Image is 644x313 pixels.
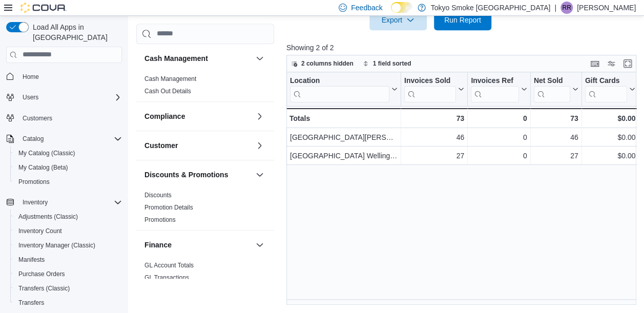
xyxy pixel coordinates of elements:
[18,241,95,249] span: Inventory Manager (Classic)
[144,203,193,211] span: Promotion Details
[585,112,636,124] div: $0.00
[534,112,578,124] div: 73
[471,76,518,102] div: Invoices Ref
[534,76,570,86] div: Net Sold
[471,76,518,86] div: Invoices Ref
[18,133,48,145] button: Catalog
[14,239,99,252] a: Inventory Manager (Classic)
[18,112,122,124] span: Customers
[14,211,122,223] span: Adjustments (Classic)
[14,161,122,174] span: My Catalog (Beta)
[18,133,122,145] span: Catalog
[18,71,43,83] a: Home
[534,131,578,143] div: 46
[560,2,573,14] div: Ryan Ridsdale
[404,131,464,143] div: 46
[136,72,274,101] div: Cash Management
[18,91,43,103] button: Users
[14,147,122,159] span: My Catalog (Classic)
[254,168,266,180] button: Discounts & Promotions
[18,178,50,186] span: Promotions
[144,140,178,150] h3: Customer
[376,10,421,30] span: Export
[404,150,464,162] div: 27
[14,282,122,295] span: Transfers (Classic)
[404,112,464,124] div: 73
[10,175,126,189] button: Promotions
[534,76,570,102] div: Net Sold
[144,191,172,198] a: Discounts
[18,227,62,235] span: Inventory Count
[144,191,172,199] span: Discounts
[14,297,48,309] a: Transfers
[144,140,252,150] button: Customer
[14,225,66,237] a: Inventory Count
[404,76,464,102] button: Invoices Sold
[144,74,196,82] span: Cash Management
[534,150,578,162] div: 27
[144,273,189,281] span: GL Transactions
[290,76,389,102] div: Location
[18,163,68,172] span: My Catalog (Beta)
[254,238,266,251] button: Finance
[144,239,252,249] button: Finance
[10,224,126,238] button: Inventory Count
[144,87,191,95] span: Cash Out Details
[290,76,398,102] button: Location
[144,111,252,121] button: Compliance
[585,76,628,86] div: Gift Cards
[471,76,527,102] button: Invoices Ref
[290,150,398,162] div: [GEOGRAPHIC_DATA] Wellington Corners
[144,261,194,268] a: GL Account Totals
[18,70,122,83] span: Home
[290,76,389,86] div: Location
[14,268,69,280] a: Purchase Orders
[144,215,176,223] span: Promotions
[10,296,126,310] button: Transfers
[359,57,416,70] button: 1 field sorted
[144,169,228,179] h3: Discounts & Promotions
[290,131,398,143] div: [GEOGRAPHIC_DATA][PERSON_NAME]
[471,112,527,124] div: 0
[254,110,266,122] button: Compliance
[605,57,617,70] button: Display options
[144,169,252,179] button: Discounts & Promotions
[254,52,266,64] button: Cash Management
[391,2,412,13] input: Dark Mode
[577,2,636,14] p: [PERSON_NAME]
[621,57,634,70] button: Enter fullscreen
[18,196,122,208] span: Inventory
[144,261,194,269] span: GL Account Totals
[29,22,122,43] span: Load All Apps in [GEOGRAPHIC_DATA]
[254,139,266,151] button: Customer
[10,267,126,281] button: Purchase Orders
[444,15,481,25] span: Run Report
[18,270,65,278] span: Purchase Orders
[14,176,122,188] span: Promotions
[585,76,636,102] button: Gift Cards
[18,91,122,103] span: Users
[404,76,456,102] div: Invoices Sold
[144,216,176,223] a: Promotions
[289,112,398,124] div: Totals
[144,53,252,63] button: Cash Management
[14,254,122,266] span: Manifests
[585,76,628,102] div: Gift Card Sales
[585,131,636,143] div: $0.00
[14,225,122,237] span: Inventory Count
[471,131,527,143] div: 0
[10,160,126,175] button: My Catalog (Beta)
[10,210,126,224] button: Adjustments (Classic)
[18,149,75,157] span: My Catalog (Classic)
[14,147,79,159] a: My Catalog (Classic)
[23,198,48,206] span: Inventory
[2,195,126,210] button: Inventory
[18,213,78,221] span: Adjustments (Classic)
[10,253,126,267] button: Manifests
[136,259,274,287] div: Finance
[14,268,122,280] span: Purchase Orders
[14,161,72,174] a: My Catalog (Beta)
[471,150,527,162] div: 0
[18,284,70,293] span: Transfers (Classic)
[144,203,193,211] a: Promotion Details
